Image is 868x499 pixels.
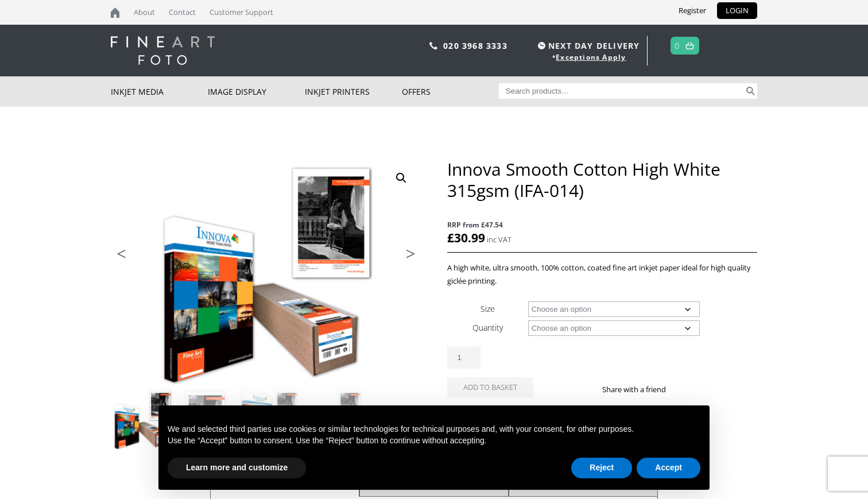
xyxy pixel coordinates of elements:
span: NEXT DAY DELIVERY [535,39,640,52]
a: Offers [402,76,499,107]
p: Use the “Accept” button to consent. Use the “Reject” button to continue without accepting. [168,435,700,447]
img: email sharing button [707,385,716,394]
h1: Innova Smooth Cotton High White 315gsm (IFA-014) [447,158,757,201]
button: Learn more and customize [168,458,306,478]
a: Inkjet Printers [305,76,402,107]
input: Search products… [499,83,745,99]
img: Innova Smooth Cotton High White 315gsm (IFA-014) - Image 2 [175,388,237,450]
a: LOGIN [717,2,757,19]
img: Innova Smooth Cotton High White 315gsm (IFA-014) - Image 3 [238,388,300,450]
a: View full-screen image gallery [391,168,412,188]
img: logo-white.svg [111,36,215,65]
img: basket.svg [685,42,694,49]
bdi: 30.99 [447,230,485,246]
a: Inkjet Media [111,76,208,107]
label: Size [480,303,495,314]
button: Add to basket [447,377,533,397]
button: Accept [637,458,700,478]
img: twitter sharing button [693,385,703,394]
a: 0 [675,37,680,54]
span: £ [447,230,454,246]
img: Innova Smooth Cotton High White 315gsm (IFA-014) [111,388,173,450]
p: We and selected third parties use cookies or similar technologies for technical purposes and, wit... [168,424,700,435]
img: Innova Smooth Cotton High White 315gsm (IFA-014) [111,158,421,388]
img: phone.svg [429,42,437,49]
img: time.svg [538,42,545,49]
p: A high white, ultra smooth, 100% cotton, coated fine art inkjet paper ideal for high quality gicl... [447,261,757,288]
p: Share with a friend [602,383,680,396]
button: Reject [571,458,632,478]
span: RRP from £47.54 [447,218,757,231]
a: 020 3968 3333 [443,40,507,51]
button: Search [744,83,757,99]
img: Innova Smooth Cotton High White 315gsm (IFA-014) - Image 4 [301,388,363,450]
a: Register [670,2,715,19]
input: Product quantity [447,346,480,369]
a: Image Display [208,76,305,107]
label: Quantity [472,322,503,333]
a: Exceptions Apply [556,52,626,62]
img: facebook sharing button [680,385,689,394]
